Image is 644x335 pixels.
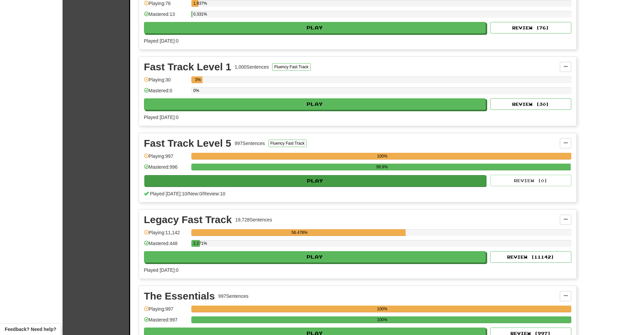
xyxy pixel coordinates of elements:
span: Played [DATE]: 0 [144,267,178,273]
button: Review (11142) [490,251,571,263]
button: Fluency Fast Track [268,140,307,147]
div: Playing: 30 [144,76,188,88]
div: 1,000 Sentences [235,64,269,70]
div: Mastered: 0 [144,87,188,98]
span: Played [DATE]: 0 [144,115,178,120]
button: Play [144,251,486,263]
div: 99.9% [193,164,571,170]
div: Mastered: 13 [144,11,188,22]
div: 100% [193,316,571,323]
div: 19,728 Sentences [235,216,272,223]
span: / [202,191,203,196]
div: 2.271% [193,240,200,247]
div: Mastered: 996 [144,164,188,175]
div: The Essentials [144,291,215,301]
span: Review: 10 [203,191,225,196]
div: 56.478% [193,229,406,236]
button: Review (30) [490,98,571,110]
div: Playing: 997 [144,153,188,164]
div: Legacy Fast Track [144,215,232,225]
div: Mastered: 448 [144,240,188,251]
span: Open feedback widget [5,326,56,333]
span: / [187,191,189,196]
button: Fluency Fast Track [272,63,310,71]
div: Fast Track Level 1 [144,62,232,72]
button: Play [144,22,486,33]
span: Played [DATE]: 0 [144,38,178,44]
div: 997 Sentences [235,140,265,147]
div: 997 Sentences [218,293,249,300]
div: Playing: 11,142 [144,229,188,240]
span: Played [DATE]: 10 [150,191,187,196]
div: Mastered: 997 [144,316,188,328]
button: Review (76) [490,22,571,33]
div: Playing: 997 [144,306,188,317]
div: 100% [193,306,571,312]
button: Play [144,175,486,187]
span: New: 0 [189,191,202,196]
button: Review (0) [490,175,571,186]
div: 100% [193,153,571,160]
button: Play [144,98,486,110]
div: 3% [193,76,202,83]
div: Fast Track Level 5 [144,138,232,148]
